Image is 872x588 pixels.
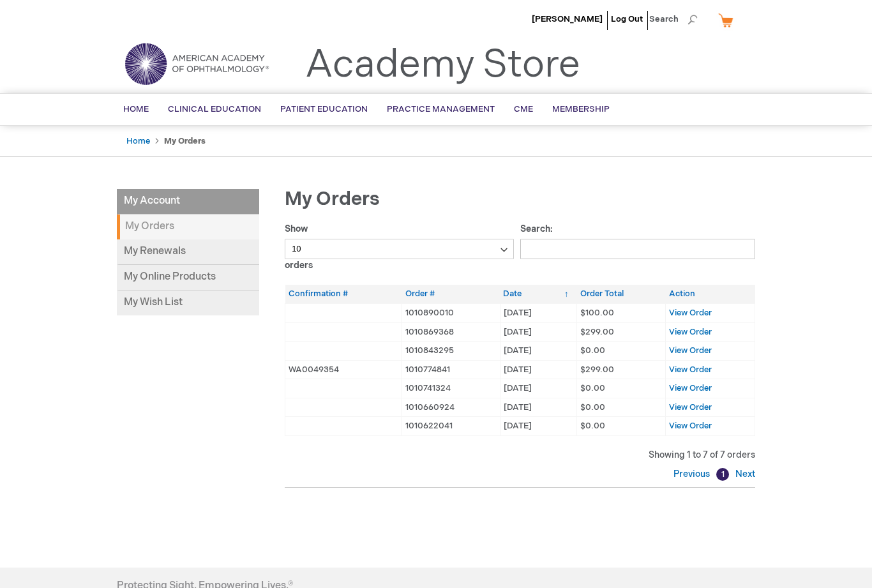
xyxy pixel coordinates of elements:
[669,365,712,375] a: View Order
[669,383,712,393] a: View Order
[669,327,712,337] a: View Order
[117,239,259,265] a: My Renewals
[580,421,605,431] span: $0.00
[669,345,712,356] a: View Order
[580,327,614,337] span: $299.00
[611,14,643,24] a: Log Out
[285,223,514,271] label: Show orders
[117,215,259,239] strong: My Orders
[402,398,500,417] td: 1010660924
[164,136,206,146] strong: My Orders
[500,322,576,342] td: [DATE]
[117,265,259,290] a: My Online Products
[580,345,605,356] span: $0.00
[500,360,576,379] td: [DATE]
[580,402,605,412] span: $0.00
[500,417,576,436] td: [DATE]
[402,342,500,361] td: 1010843295
[500,379,576,398] td: [DATE]
[285,285,402,303] th: Confirmation #: activate to sort column ascending
[285,188,380,211] span: My Orders
[168,104,261,114] span: Clinical Education
[305,42,580,88] a: Academy Store
[514,104,533,114] span: CME
[126,136,150,146] a: Home
[402,303,500,322] td: 1010890010
[402,285,500,303] th: Order #: activate to sort column ascending
[532,14,603,24] a: [PERSON_NAME]
[580,383,605,393] span: $0.00
[402,360,500,379] td: 1010774841
[500,285,576,303] th: Date: activate to sort column ascending
[117,290,259,315] a: My Wish List
[520,239,756,259] input: Search:
[285,360,402,379] td: WA0049354
[285,449,755,462] div: Showing 1 to 7 of 7 orders
[552,104,610,114] span: Membership
[520,223,756,254] label: Search:
[669,308,712,318] a: View Order
[500,342,576,361] td: [DATE]
[577,285,666,303] th: Order Total: activate to sort column ascending
[500,303,576,322] td: [DATE]
[673,469,713,479] a: Previous
[387,104,495,114] span: Practice Management
[500,398,576,417] td: [DATE]
[732,469,755,479] a: Next
[669,402,712,412] a: View Order
[280,104,368,114] span: Patient Education
[123,104,149,114] span: Home
[649,6,698,32] span: Search
[402,379,500,398] td: 1010741324
[402,417,500,436] td: 1010622041
[580,308,614,318] span: $100.00
[402,322,500,342] td: 1010869368
[285,239,514,259] select: Showorders
[580,365,614,375] span: $299.00
[666,285,755,303] th: Action: activate to sort column ascending
[669,421,712,431] a: View Order
[716,468,729,481] a: 1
